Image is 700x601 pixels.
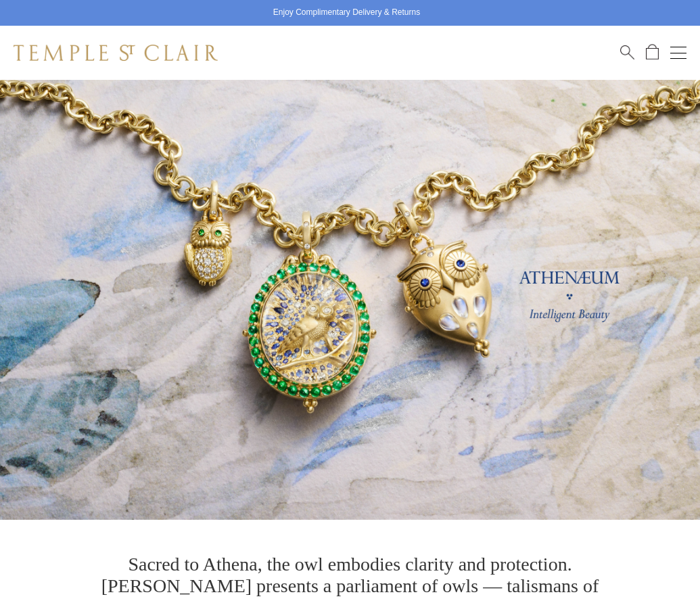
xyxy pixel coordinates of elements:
img: Temple St. Clair [14,45,218,61]
button: Open navigation [670,45,686,61]
a: Open Shopping Bag [646,44,659,61]
a: Search [620,44,634,61]
p: Enjoy Complimentary Delivery & Returns [273,6,420,20]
